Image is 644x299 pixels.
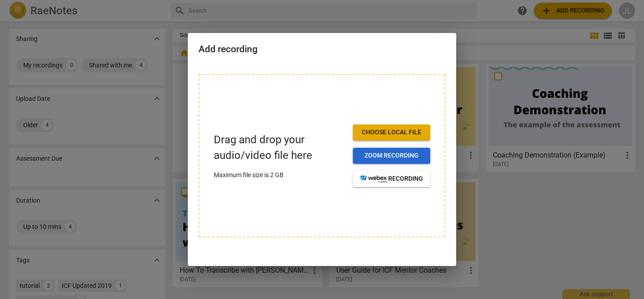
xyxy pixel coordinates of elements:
p: Maximum file size is 2 GB [214,170,346,180]
span: recording [360,174,423,183]
p: Drag and drop your audio/video file here [214,132,346,163]
span: Zoom recording [360,151,423,160]
button: recording [353,171,430,187]
button: Choose local file [353,125,430,141]
h2: Add recording [199,44,445,55]
span: Choose local file [360,128,423,137]
button: Zoom recording [353,148,430,164]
